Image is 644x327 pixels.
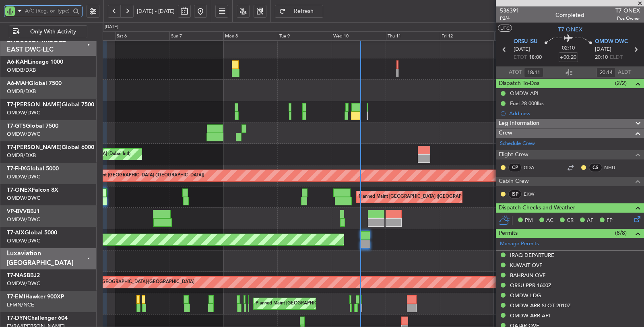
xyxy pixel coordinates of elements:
[256,298,332,310] div: Planned Maint [GEOGRAPHIC_DATA]
[275,5,323,18] button: Refresh
[7,88,36,95] a: OMDB/DXB
[508,163,522,172] div: CP
[7,152,36,159] a: OMDB/DXB
[332,31,386,41] div: Wed 10
[7,273,40,278] a: T7-NASBBJ2
[499,229,518,238] span: Permits
[615,15,640,22] span: Pos Owner
[9,25,87,38] button: Only With Activity
[514,38,537,46] span: ORSU ISU
[615,79,627,87] span: (2/2)
[510,100,544,107] div: Fuel 28 000lbs
[7,166,59,172] a: T7-FHXGlobal 5000
[7,130,40,138] a: OMDW/DWC
[7,237,40,244] a: OMDW/DWC
[386,31,440,41] div: Thu 11
[558,25,582,34] span: T7-ONEX
[7,209,27,214] span: VP-BVV
[278,31,332,41] div: Tue 9
[7,59,63,65] a: A6-KAHLineage 1000
[510,90,539,97] div: OMDW API
[595,38,628,46] span: OMDW DWC
[7,187,32,193] span: T7-ONEX
[595,46,611,54] span: [DATE]
[7,294,25,300] span: T7-EMI
[508,190,522,199] div: ISP
[499,177,529,186] span: Cabin Crew
[500,240,539,248] a: Manage Permits
[500,6,519,15] span: 536391
[498,25,512,32] button: UTC
[499,79,539,88] span: Dispatch To-Dos
[105,24,118,31] div: [DATE]
[7,59,28,65] span: A6-KAH
[562,44,575,52] span: 02:10
[555,11,584,19] div: Completed
[510,312,550,319] div: OMDW ARR API
[509,110,640,117] div: Add new
[500,15,519,22] span: P2/4
[500,140,535,148] a: Schedule Crew
[525,217,533,225] span: PM
[595,54,608,62] span: 20:10
[597,68,616,77] input: --:--
[7,109,40,116] a: OMDW/DWC
[524,190,542,198] a: EKW
[7,315,68,321] a: T7-DYNChallenger 604
[589,163,602,172] div: CS
[7,166,26,172] span: T7-FHX
[615,229,627,237] span: (8/8)
[169,31,224,41] div: Sun 7
[607,217,613,225] span: FP
[7,294,64,300] a: T7-EMIHawker 900XP
[524,164,542,171] a: GDA
[514,54,527,62] span: ETOT
[7,187,58,193] a: T7-ONEXFalcon 8X
[7,195,40,202] a: OMDW/DWC
[604,164,622,171] a: NHU
[529,54,542,62] span: 18:00
[510,272,545,279] div: BAHRAIN OVF
[25,5,70,17] input: A/C (Reg. or Type)
[510,252,554,259] div: IRAQ DEPARTURE
[567,217,574,225] span: CR
[499,119,539,128] span: Leg Information
[7,315,27,321] span: T7-DYN
[510,292,541,299] div: OMDW LDG
[509,68,522,77] span: ATOT
[7,230,25,236] span: T7-AIX
[7,102,62,108] span: T7-[PERSON_NAME]
[499,150,528,159] span: Flight Crew
[7,123,26,129] span: T7-GTS
[223,31,278,41] div: Mon 8
[499,128,512,138] span: Crew
[7,216,40,223] a: OMDW/DWC
[7,145,94,150] a: T7-[PERSON_NAME]Global 6000
[7,273,27,278] span: T7-NAS
[7,81,29,86] span: A6-MAH
[7,81,62,86] a: A6-MAHGlobal 7500
[7,102,94,108] a: T7-[PERSON_NAME]Global 7500
[524,68,543,77] input: --:--
[510,282,551,289] div: ORSU PPR 1600Z
[7,66,36,74] a: OMDB/DXB
[510,262,542,269] div: KUWAIT OVF
[618,68,631,77] span: ALDT
[615,6,640,15] span: T7-ONEX
[7,280,40,287] a: OMDW/DWC
[587,217,593,225] span: AF
[546,217,553,225] span: AC
[287,8,320,14] span: Refresh
[115,31,169,41] div: Sat 6
[7,230,57,236] a: T7-AIXGlobal 5000
[440,31,494,41] div: Fri 12
[7,145,62,150] span: T7-[PERSON_NAME]
[610,54,623,62] span: ELDT
[359,191,485,203] div: Planned Maint [GEOGRAPHIC_DATA] ([GEOGRAPHIC_DATA])
[137,8,175,15] span: [DATE] - [DATE]
[77,170,204,182] div: Planned Maint [GEOGRAPHIC_DATA] ([GEOGRAPHIC_DATA])
[7,209,40,214] a: VP-BVVBBJ1
[21,29,85,35] span: Only With Activity
[494,31,549,41] div: Sat 13
[7,173,40,180] a: OMDW/DWC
